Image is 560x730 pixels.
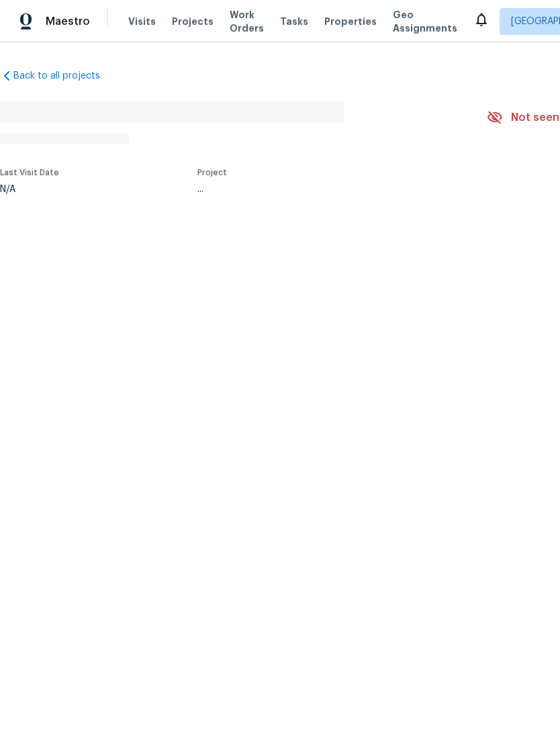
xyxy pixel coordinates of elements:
[172,15,214,28] span: Projects
[128,15,156,28] span: Visits
[280,17,308,26] span: Tasks
[230,8,264,35] span: Work Orders
[324,15,377,28] span: Properties
[197,185,455,194] div: ...
[197,169,227,177] span: Project
[46,15,90,28] span: Maestro
[393,8,457,35] span: Geo Assignments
